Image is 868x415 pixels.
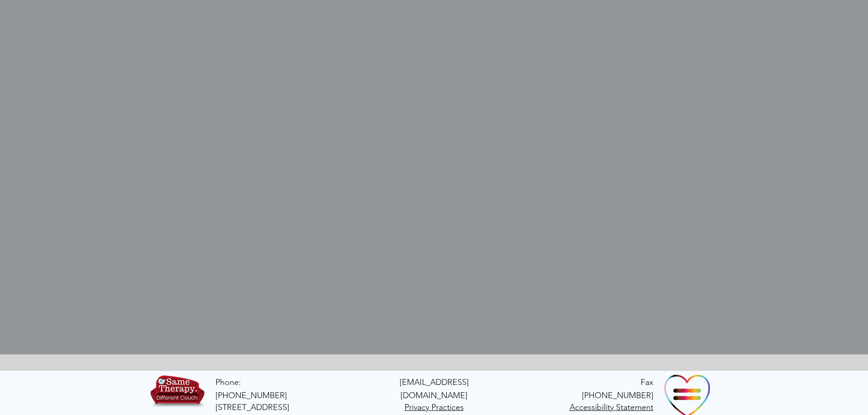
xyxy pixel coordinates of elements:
span: Privacy Practices [405,402,464,412]
a: Phone: [PHONE_NUMBER] [216,377,287,400]
a: Privacy Practices [405,402,464,412]
a: Accessibility Statement [570,402,653,412]
a: [EMAIL_ADDRESS][DOMAIN_NAME] [400,377,469,400]
span: Accessibility Statement [570,402,653,412]
img: TBH.US [149,374,206,414]
span: [STREET_ADDRESS] [216,402,289,412]
span: [EMAIL_ADDRESS][DOMAIN_NAME] [400,377,469,400]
